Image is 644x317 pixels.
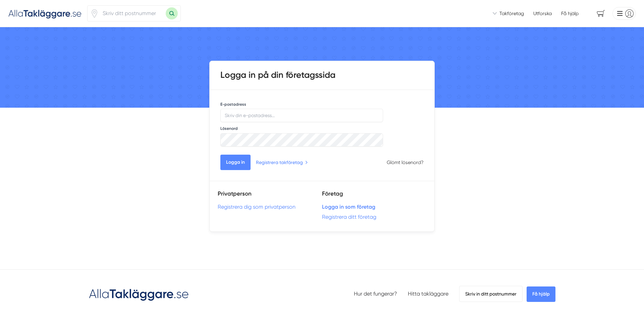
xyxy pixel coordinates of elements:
[499,10,524,17] span: Takföretag
[527,286,555,302] span: Få hjälp
[90,9,99,18] span: Klicka för att använda din position.
[592,8,610,19] span: navigation-cart
[89,286,189,302] img: Logotyp Alla Takläggare
[220,109,383,122] input: Skriv din e-postadress...
[220,155,251,170] button: Logga in
[322,189,426,204] h5: Företag
[561,10,579,17] span: Få hjälp
[90,9,99,18] svg: Pin / Karta
[256,159,308,166] a: Registrera takföretag
[322,204,426,210] a: Logga in som företag
[533,10,552,17] a: Utforska
[387,159,424,166] a: Glömt lösenord?
[99,6,166,21] input: Skriv ditt postnummer
[459,286,523,302] span: Skriv in ditt postnummer
[408,290,448,297] a: Hitta takläggare
[218,204,322,210] a: Registrera dig som privatperson
[8,8,82,19] img: Alla Takläggare
[220,69,424,81] h1: Logga in på din företagssida
[220,126,238,131] label: Lösenord
[354,290,397,297] a: Hur det fungerar?
[166,7,178,19] button: Sök med postnummer
[218,189,322,204] h5: Privatperson
[322,214,426,220] a: Registrera ditt företag
[220,102,246,107] label: E-postadress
